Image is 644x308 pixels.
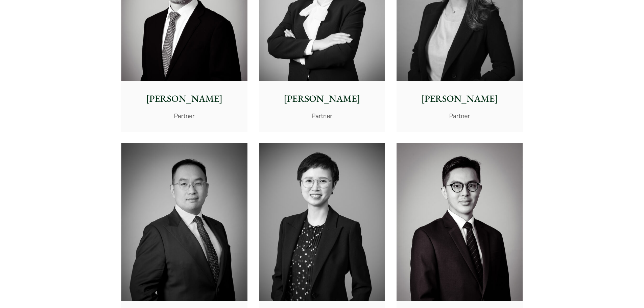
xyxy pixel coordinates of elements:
[264,92,380,106] p: [PERSON_NAME]
[127,92,242,106] p: [PERSON_NAME]
[402,92,517,106] p: [PERSON_NAME]
[264,111,380,120] p: Partner
[402,111,517,120] p: Partner
[127,111,242,120] p: Partner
